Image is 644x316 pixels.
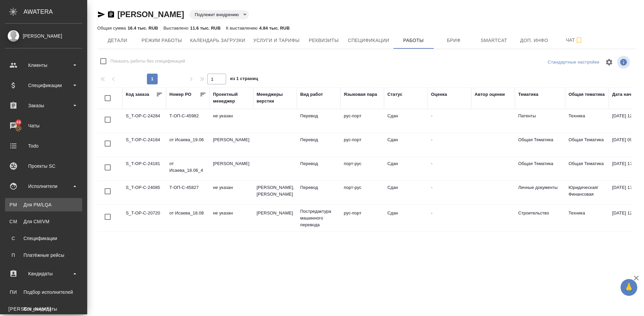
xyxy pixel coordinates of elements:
[5,161,82,171] div: Проекты SC
[5,285,82,299] a: ПИПодбор исполнителей
[5,101,82,111] div: Заказы
[101,184,115,198] span: Toggle Row Selected
[5,198,82,211] a: PMДля PM/LQA
[213,91,250,105] div: Проектный менеджер
[5,32,82,40] div: [PERSON_NAME]
[12,119,25,126] span: 49
[226,26,259,31] p: К выставлению
[127,26,158,31] p: 16.4 тыс. RUB
[230,75,258,84] span: из 1 страниц
[340,133,384,157] td: рус-порт
[300,91,323,98] div: Вид работ
[431,210,432,215] a: -
[126,91,149,98] div: Код заказа
[117,10,184,19] a: [PERSON_NAME]
[518,91,538,98] div: Тематика
[101,210,115,224] span: Toggle Row Selected
[253,181,297,204] td: [PERSON_NAME], [PERSON_NAME]
[5,181,82,191] div: Исполнители
[431,113,432,118] a: -
[5,232,82,245] a: ССпецификации
[101,36,133,45] span: Детали
[518,136,562,143] p: Общая Тематика
[565,157,609,181] td: Общая Тематика
[169,91,191,98] div: Номер PO
[2,137,86,154] a: Todo
[97,26,127,31] p: Общая сумма
[387,91,402,98] div: Статус
[344,91,377,98] div: Языковая пара
[122,181,166,204] td: S_T-OP-C-24085
[478,36,510,45] span: Smartcat
[558,36,591,44] span: Чат
[384,206,428,230] td: Сдан
[5,121,82,131] div: Чаты
[166,109,210,133] td: Т-ОП-С-45982
[166,133,210,157] td: от Исаева_19.06
[300,184,337,191] p: Перевод
[166,206,210,230] td: от Исаева_18.08
[518,210,562,216] p: Строительство
[8,218,79,225] div: Для CM/VM
[190,36,246,45] span: Календарь загрузки
[565,109,609,133] td: Техника
[397,36,430,45] span: Работы
[431,185,432,190] a: -
[8,201,79,208] div: Для PM/LQA
[193,12,241,17] button: Подлежит внедрению
[612,91,639,98] div: Дата начала
[518,36,550,45] span: Доп. инфо
[300,113,337,119] p: Перевод
[210,133,253,157] td: [PERSON_NAME]
[308,36,340,45] span: Реквизиты
[253,206,297,230] td: [PERSON_NAME]
[5,141,82,151] div: Todo
[8,306,79,312] div: Все кандидаты
[101,160,115,174] span: Toggle Row Selected
[5,215,82,228] a: CMДля CM/VM
[257,91,293,105] div: Менеджеры верстки
[166,181,210,204] td: Т-ОП-С-45827
[2,117,86,134] a: 49Чаты
[190,26,221,31] p: 11.6 тыс. RUB
[8,289,79,295] div: Подбор исполнителей
[438,36,470,45] span: Бриф
[348,36,389,45] span: Спецификации
[110,58,185,65] span: Показать работы без спецификаций
[142,36,182,45] span: Режим работы
[2,158,86,174] a: Проекты SC
[107,10,115,18] button: Скопировать ссылку
[190,10,249,19] div: Подлежит внедрению
[122,157,166,181] td: S_T-OP-C-24181
[621,279,637,296] button: 🙏
[259,26,290,31] p: 4.84 тыс. RUB
[101,113,115,127] span: Toggle Row Selected
[518,113,562,119] p: Патенты
[565,206,609,230] td: Техника
[340,109,384,133] td: рус-порт
[623,280,635,294] span: 🙏
[5,269,82,279] div: Кандидаты
[300,160,337,167] p: Перевод
[122,206,166,230] td: S_T-OP-C-20720
[518,160,562,167] p: Общая Тематика
[23,5,87,18] div: AWATERA
[617,56,631,69] span: Посмотреть информацию
[210,157,253,181] td: [PERSON_NAME]
[340,181,384,204] td: порт-рус
[5,80,82,90] div: Спецификации
[5,302,82,316] a: [PERSON_NAME]Все кандидаты
[518,184,562,191] p: Личные документы
[253,36,300,45] span: Услуги и тарифы
[384,109,428,133] td: Сдан
[8,235,79,242] div: Спецификации
[210,109,253,133] td: не указан
[565,133,609,157] td: Общая Тематика
[5,60,82,70] div: Клиенты
[431,137,432,142] a: -
[475,91,505,98] div: Автор оценки
[575,36,583,44] svg: Подписаться
[384,133,428,157] td: Сдан
[210,206,253,230] td: не указан
[97,10,105,18] button: Скопировать ссылку для ЯМессенджера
